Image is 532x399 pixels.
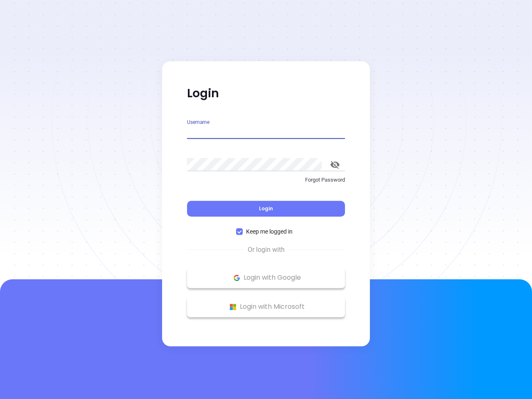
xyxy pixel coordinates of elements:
[187,201,345,217] button: Login
[243,227,296,236] span: Keep me logged in
[187,86,345,101] p: Login
[259,205,273,212] span: Login
[244,245,289,255] span: Or login with
[191,300,341,313] p: Login with Microsoft
[187,120,209,125] label: Username
[325,155,345,175] button: toggle password visibility
[191,271,341,284] p: Login with Google
[187,176,345,184] p: Forgot Password
[228,302,238,312] img: Microsoft Logo
[187,296,345,317] button: Microsoft Logo Login with Microsoft
[187,176,345,191] a: Forgot Password
[232,273,242,283] img: Google Logo
[187,267,345,288] button: Google Logo Login with Google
